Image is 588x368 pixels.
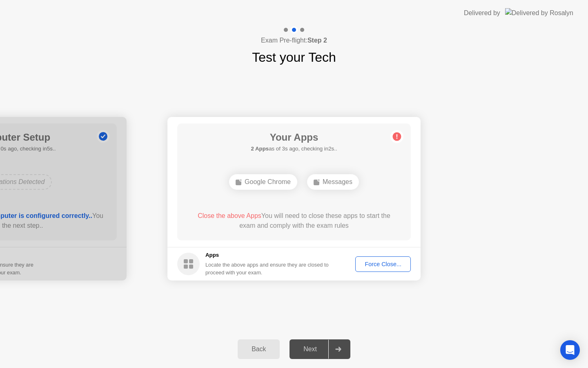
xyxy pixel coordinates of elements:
[251,130,337,145] h1: Your Apps
[251,145,337,153] h5: as of 3s ago, checking in2s..
[205,251,329,259] h5: Apps
[358,261,408,267] div: Force Close...
[198,212,261,219] span: Close the above Apps
[240,346,277,353] div: Back
[307,174,359,190] div: Messages
[290,339,350,359] button: Next
[252,47,336,67] h1: Test your Tech
[505,8,573,18] img: Delivered by Rosalyn
[261,36,327,45] h4: Exam Pre-flight:
[355,256,411,272] button: Force Close...
[189,211,399,231] div: You will need to close these apps to start the exam and comply with the exam rules
[238,339,280,359] button: Back
[464,8,500,18] div: Delivered by
[307,37,327,44] b: Step 2
[251,146,269,152] b: 2 Apps
[229,174,297,190] div: Google Chrome
[205,261,329,276] div: Locate the above apps and ensure they are closed to proceed with your exam.
[560,340,580,360] div: Open Intercom Messenger
[292,346,328,353] div: Next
